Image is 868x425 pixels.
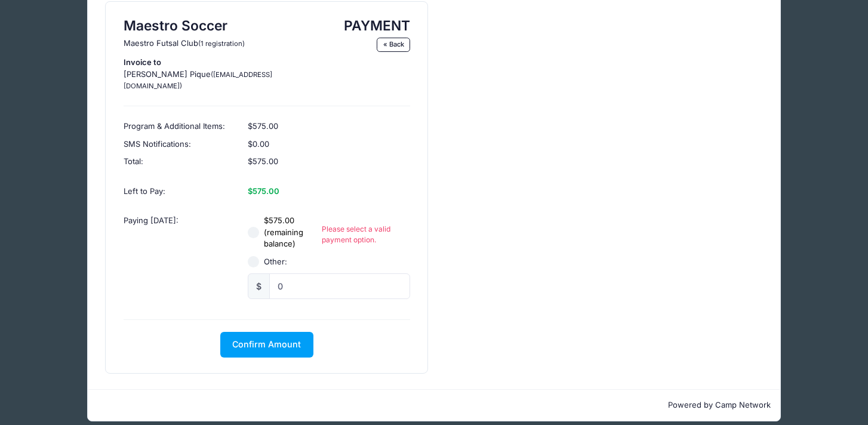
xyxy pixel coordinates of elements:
[118,135,242,153] div: SMS Notifications:
[118,206,242,307] div: Paying [DATE]:
[118,177,242,207] div: Left to Pay:
[124,17,227,33] b: Maestro Soccer
[242,112,416,135] div: $575.00
[220,332,313,358] button: Confirm Amount
[264,256,287,268] label: Other:
[248,186,279,196] strong: $575.00
[124,38,311,50] p: Maestro Futsal Club
[118,153,242,177] div: Total:
[124,57,161,67] strong: Invoice to
[118,112,242,135] div: Program & Additional Items:
[264,215,322,250] label: $575.00 (remaining balance)
[242,153,416,177] div: $575.00
[322,17,410,33] h1: PAYMENT
[377,38,410,52] a: « Back
[232,339,301,349] span: Confirm Amount
[198,39,245,48] small: (1 registration)
[97,399,770,411] p: Powered by Camp Network
[124,57,311,92] p: [PERSON_NAME] Pique
[322,224,410,245] span: Please select a valid payment option.
[248,273,270,299] div: $
[242,135,416,153] div: $0.00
